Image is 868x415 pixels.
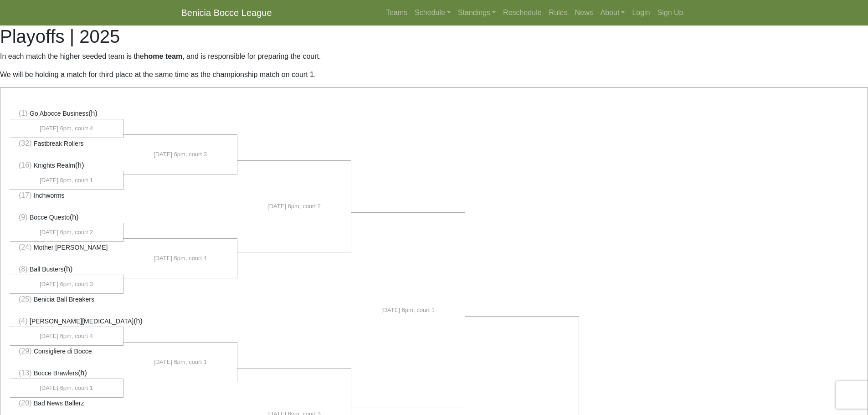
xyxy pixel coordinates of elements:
[34,244,108,251] span: Mother [PERSON_NAME]
[10,160,123,171] li: (h)
[19,295,31,303] span: (25)
[19,369,31,377] span: (13)
[654,4,687,22] a: Sign Up
[34,162,75,169] span: Knights Realm
[34,348,92,355] span: Consigliere di Bocce
[19,191,31,199] span: (17)
[181,4,272,22] a: Benicia Bocce League
[34,140,84,147] span: Fastbreak Rollers
[154,150,207,159] span: [DATE] 6pm, court 3
[597,4,629,22] a: About
[382,4,411,22] a: Teams
[19,399,31,407] span: (20)
[10,108,123,119] li: (h)
[10,368,123,379] li: (h)
[19,317,28,325] span: (4)
[19,265,28,273] span: (8)
[154,254,207,263] span: [DATE] 6pm, court 4
[34,296,94,303] span: Benicia Ball Breakers
[10,316,123,327] li: (h)
[454,4,499,22] a: Standings
[34,192,65,199] span: Inchworms
[40,228,93,237] span: [DATE] 6pm, court 2
[40,176,93,185] span: [DATE] 6pm, court 1
[34,369,78,377] span: Bocce Brawlers
[19,243,31,251] span: (24)
[154,358,207,367] span: [DATE] 6pm, court 1
[40,332,93,341] span: [DATE] 6pm, court 4
[40,280,93,289] span: [DATE] 6pm, court 3
[571,4,597,22] a: News
[144,52,182,60] strong: home team
[34,400,84,407] span: Bad News Ballerz
[30,266,64,273] span: Ball Busters
[381,306,435,315] span: [DATE] 6pm, court 1
[40,124,93,133] span: [DATE] 6pm, court 4
[545,4,571,22] a: Rules
[19,109,28,117] span: (1)
[19,347,31,355] span: (29)
[19,213,28,221] span: (9)
[411,4,454,22] a: Schedule
[30,318,134,325] span: [PERSON_NAME][MEDICAL_DATA]
[628,4,653,22] a: Login
[40,384,93,393] span: [DATE] 6pm, court 1
[19,161,31,169] span: (16)
[499,4,545,22] a: Reschedule
[30,214,70,221] span: Bocce Questo
[19,139,31,147] span: (32)
[30,110,88,117] span: Go Abocce Business
[267,202,321,211] span: [DATE] 6pm, court 2
[10,212,123,223] li: (h)
[10,264,123,275] li: (h)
